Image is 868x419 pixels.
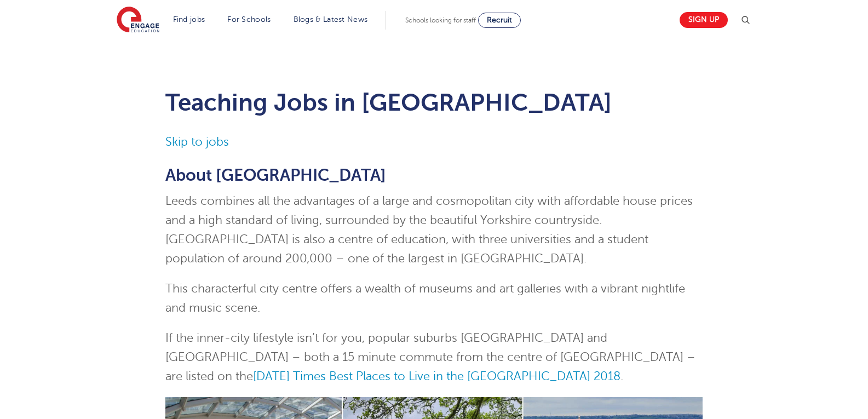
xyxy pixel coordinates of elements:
span: . [620,370,623,383]
a: [DATE] Times Best Places to Live in the [GEOGRAPHIC_DATA] 2018 [253,370,620,383]
a: Find jobs [173,15,205,24]
span: Schools looking for staff [405,16,476,24]
a: Blogs & Latest News [294,15,368,24]
img: Engage Education [117,7,159,34]
span: About [GEOGRAPHIC_DATA] [165,166,386,185]
span: Recruit [487,16,512,24]
h1: Teaching Jobs in [GEOGRAPHIC_DATA] [165,89,703,116]
a: Skip to jobs [165,135,229,148]
a: Sign up [680,12,728,28]
span: Leeds combines all the advantages of a large and cosmopolitan city with affordable house prices a... [165,194,693,265]
a: Recruit [478,13,521,28]
span: If the inner-city lifestyle isn’t for you, popular suburbs [GEOGRAPHIC_DATA] and [GEOGRAPHIC_DATA... [165,331,695,383]
span: This characterful city centre offers a wealth of museums and art galleries with a vibrant nightli... [165,282,685,314]
a: For Schools [227,15,271,24]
